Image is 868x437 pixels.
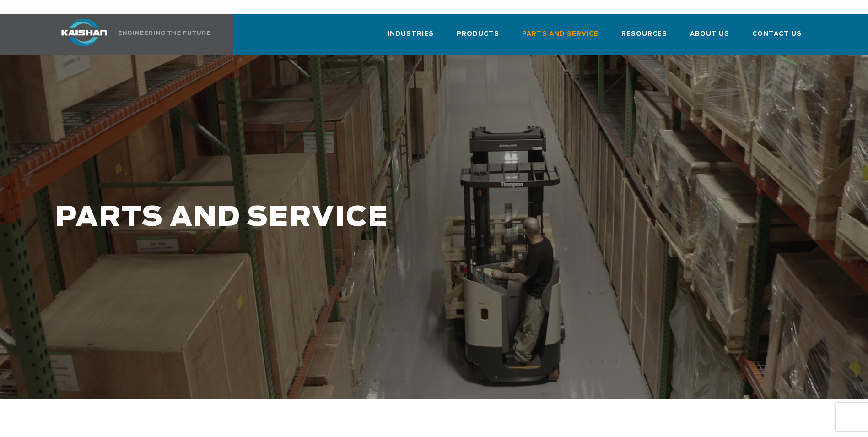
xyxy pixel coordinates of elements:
[690,22,729,53] a: About Us
[690,29,729,39] span: About Us
[457,22,499,53] a: Products
[752,29,802,39] span: Contact Us
[522,29,598,39] span: Parts and Service
[522,22,598,53] a: Parts and Service
[621,29,667,39] span: Resources
[119,31,210,35] img: Engineering the future
[752,22,802,53] a: Contact Us
[388,29,434,39] span: Industries
[388,22,434,53] a: Industries
[50,19,119,46] img: kaishan logo
[457,29,499,39] span: Products
[55,202,685,233] h1: PARTS AND SERVICE
[50,14,212,55] a: Kaishan USA
[621,22,667,53] a: Resources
